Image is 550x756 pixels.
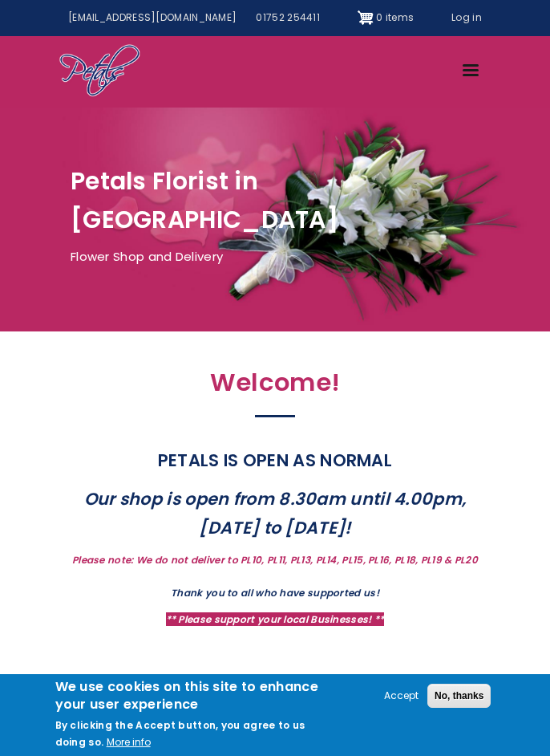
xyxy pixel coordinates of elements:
h2: Welcome! [71,368,479,406]
button: No, thanks [427,684,491,709]
a: 01752 254411 [246,5,330,31]
strong: PETALS IS OPEN AS NORMAL [158,449,392,472]
span: Petals Florist in [GEOGRAPHIC_DATA] [71,164,338,237]
a: [EMAIL_ADDRESS][DOMAIN_NAME] [59,5,246,31]
p: By clicking the Accept button, you agree to us doing so. [55,718,305,749]
button: Accept [378,688,425,705]
span: 0 items [376,10,414,24]
img: Shopping cart [358,5,374,30]
p: Flower Shop and Delivery [71,246,479,267]
strong: ** Please support your local Businesses! ** [166,612,385,626]
a: Log in [442,5,491,31]
img: Home [59,43,141,100]
h2: We use cookies on this site to enhance your user experience [55,678,319,714]
strong: Please note: We do not deliver to PL10, PL11, PL13, PL14, PL15, PL16, PL18, PL19 & PL20 [72,553,478,567]
button: More info [107,734,151,751]
a: Shopping cart 0 items [358,5,414,30]
strong: Our shop is open from 8.30am until 4.00pm, [DATE] to [DATE]! [84,487,467,539]
strong: Thank you to all who have supported us! [171,586,379,600]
